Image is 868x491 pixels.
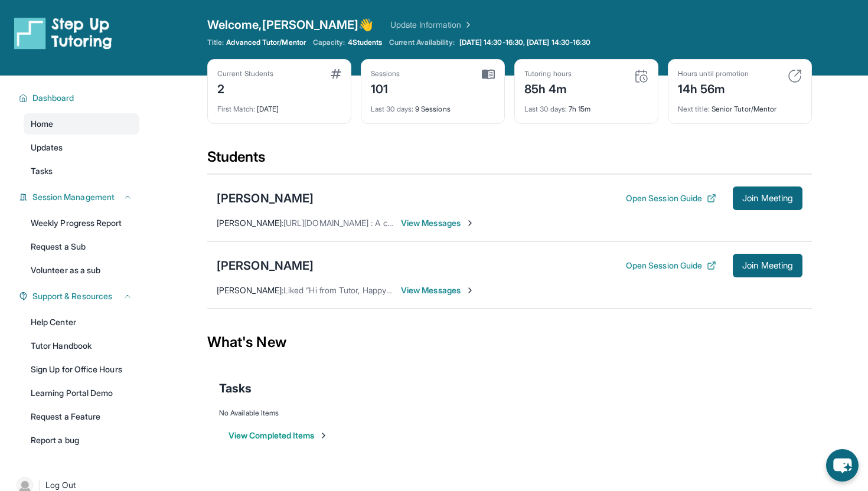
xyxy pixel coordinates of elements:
img: logo [14,17,112,50]
span: First Match : [217,104,255,113]
span: Log Out [45,479,76,491]
a: Tasks [24,161,139,182]
button: Session Management [28,191,132,203]
a: Request a Sub [24,236,139,257]
div: Hours until promotion [678,69,749,78]
img: card [331,69,341,78]
div: No Available Items [219,408,800,418]
span: View Messages [401,284,475,296]
span: Join Meeting [742,262,793,269]
img: Chevron Right [461,19,473,31]
span: Dashboard [32,92,74,104]
span: Capacity: [313,38,345,47]
span: 4 Students [348,38,383,47]
div: 7h 15m [524,97,648,114]
button: Support & Resources [28,290,132,302]
img: card [482,69,495,80]
img: Chevron-Right [465,286,475,295]
a: Sign Up for Office Hours [24,359,139,380]
span: Current Availability: [389,38,454,47]
span: Title: [207,38,224,47]
a: Report a bug [24,430,139,451]
span: Join Meeting [742,195,793,202]
a: Volunteer as a sub [24,260,139,281]
a: Help Center [24,312,139,333]
a: Tutor Handbook [24,335,139,356]
button: Open Session Guide [626,192,716,204]
img: card [788,69,802,83]
button: chat-button [826,449,859,482]
img: card [634,69,648,83]
a: Update Information [390,19,473,31]
div: 14h 56m [678,78,749,97]
span: Last 30 days : [371,104,413,113]
a: Home [24,113,139,135]
a: Weekly Progress Report [24,212,139,234]
span: [PERSON_NAME] : [217,218,283,228]
img: Chevron-Right [465,218,475,228]
div: Tutoring hours [524,69,572,78]
div: [DATE] [217,97,341,114]
span: Advanced Tutor/Mentor [226,38,305,47]
a: Updates [24,137,139,158]
span: Support & Resources [32,290,112,302]
span: Tasks [219,380,252,397]
div: What's New [207,316,812,368]
div: 85h 4m [524,78,572,97]
button: Join Meeting [733,186,802,210]
button: Dashboard [28,92,132,104]
div: [PERSON_NAME] [217,257,314,274]
span: View Messages [401,217,475,229]
span: [DATE] 14:30-16:30, [DATE] 14:30-16:30 [459,38,591,47]
a: [DATE] 14:30-16:30, [DATE] 14:30-16:30 [457,38,593,47]
span: Liked “Hi from Tutor, Happy [DATE] to you. Looking forward to [DATE] session. See [PERSON_NAME] s... [283,285,827,295]
button: View Completed Items [229,430,328,441]
span: Next title : [678,104,710,113]
button: Join Meeting [733,254,802,277]
span: Tasks [31,165,53,177]
span: Updates [31,142,63,153]
a: Request a Feature [24,406,139,427]
a: Learning Portal Demo [24,382,139,404]
span: Home [31,118,53,130]
span: [URL][DOMAIN_NAME] : A community of Social and Emotional Learning Games for Cailey to resource an... [283,218,693,228]
span: Last 30 days : [524,104,567,113]
div: 9 Sessions [371,97,495,114]
div: 101 [371,78,400,97]
div: 2 [217,78,273,97]
div: Sessions [371,69,400,78]
span: [PERSON_NAME] : [217,285,283,295]
div: Students [207,148,812,174]
div: Current Students [217,69,273,78]
div: Senior Tutor/Mentor [678,97,802,114]
button: Open Session Guide [626,260,716,271]
div: [PERSON_NAME] [217,190,314,207]
span: Welcome, [PERSON_NAME] 👋 [207,17,374,33]
span: Session Management [32,191,115,203]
